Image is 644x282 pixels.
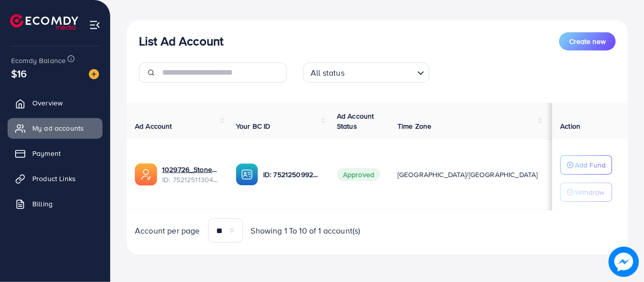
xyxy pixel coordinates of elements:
[309,66,346,80] span: All status
[348,64,413,80] input: Search for option
[609,247,639,277] img: image
[32,174,76,184] span: Product Links
[135,163,157,186] img: ic-ads-acc.e4c84228.svg
[236,121,271,131] span: Your BC ID
[560,121,580,131] span: Action
[575,186,604,198] p: Withdraw
[162,164,220,175] a: 1029726_Stonenix_1751178148116
[162,164,220,185] div: <span class='underline'>1029726_Stonenix_1751178148116</span></br>7521251130496827410
[303,63,429,83] div: Search for option
[139,34,223,48] h3: List Ad Account
[236,163,258,186] img: ic-ba-acc.ded83a64.svg
[32,98,63,108] span: Overview
[560,155,612,175] button: Add Fund
[10,14,78,30] img: logo
[575,159,606,171] p: Add Fund
[11,66,27,81] span: $16
[263,168,321,181] p: ID: 7521250992713793543
[560,183,612,202] button: Withdraw
[162,175,220,185] span: ID: 7521251130496827410
[135,225,200,237] span: Account per page
[398,170,538,180] span: [GEOGRAPHIC_DATA]/[GEOGRAPHIC_DATA]
[337,111,374,131] span: Ad Account Status
[569,36,606,46] span: Create new
[251,225,361,237] span: Showing 1 To 10 of 1 account(s)
[89,69,99,79] img: image
[135,121,172,131] span: Ad Account
[11,55,66,66] span: Ecomdy Balance
[398,121,431,131] span: Time Zone
[8,168,103,189] a: Product Links
[32,123,84,133] span: My ad accounts
[8,194,103,214] a: Billing
[8,143,103,163] a: Payment
[8,118,103,138] a: My ad accounts
[559,32,616,50] button: Create new
[8,93,103,113] a: Overview
[89,19,101,31] img: menu
[337,168,380,181] span: Approved
[32,199,53,209] span: Billing
[32,148,61,158] span: Payment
